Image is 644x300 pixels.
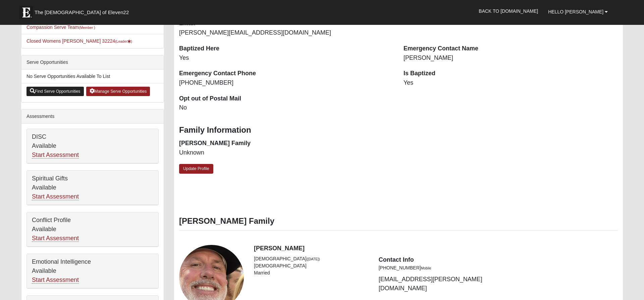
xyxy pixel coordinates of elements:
span: Hello [PERSON_NAME] [548,9,603,14]
dd: Yes [404,79,618,87]
li: [PHONE_NUMBER] [379,264,493,271]
a: Closed Womens [PERSON_NAME] 32224(Leader) [26,38,132,44]
dd: Unknown [179,148,393,157]
h4: [PERSON_NAME] [254,245,618,252]
dt: [PERSON_NAME] Family [179,139,393,148]
a: Update Profile [179,164,213,174]
dt: Baptized Here [179,44,393,53]
img: Eleven22 logo [19,6,33,19]
div: [EMAIL_ADDRESS][PERSON_NAME][DOMAIN_NAME] [374,255,498,293]
a: Web cache enabled [148,291,152,298]
h3: [PERSON_NAME] Family [179,216,618,226]
li: Married [254,269,369,276]
a: Block Configuration (Alt-B) [628,288,640,298]
strong: Contact Info [379,256,414,263]
a: Start Assessment [32,152,79,159]
a: Page Load Time: 2.60s [6,293,48,297]
dt: Emergency Contact Name [404,44,618,53]
small: (Leader ) [115,39,132,43]
dt: Is Baptized [404,69,618,78]
a: Find Serve Opportunities [26,87,84,96]
small: (Member ) [79,26,95,30]
a: Back to [DOMAIN_NAME] [474,3,543,19]
small: ([DATE]) [307,257,320,261]
div: Assessments [21,110,164,124]
dt: Opt out of Postal Mail [179,94,393,103]
div: Serve Opportunities [21,55,164,70]
span: ViewState Size: 61 KB [55,292,99,298]
li: No Serve Opportunities Available To List [21,70,164,83]
h3: Family Information [179,125,618,135]
li: [DEMOGRAPHIC_DATA] [254,262,369,269]
a: Compassion Serve Team(Member ) [26,25,95,30]
div: DISC Available [27,129,158,163]
dd: Yes [179,54,393,62]
div: Emotional Intelligence Available [27,254,158,288]
dd: No [179,103,393,112]
dt: Emergency Contact Phone [179,69,393,78]
span: HTML Size: 161 KB [104,292,143,298]
a: Manage Serve Opportunities [86,87,150,96]
a: Start Assessment [32,235,79,242]
div: Spiritual Gifts Available [27,171,158,205]
a: Start Assessment [32,193,79,200]
dd: [PHONE_NUMBER] [179,79,393,87]
a: Start Assessment [32,276,79,284]
a: The [DEMOGRAPHIC_DATA] of Eleven22 [16,2,150,19]
dd: [PERSON_NAME][EMAIL_ADDRESS][DOMAIN_NAME] [179,29,393,37]
dd: [PERSON_NAME] [404,54,618,62]
a: Hello [PERSON_NAME] [543,3,613,20]
li: [DEMOGRAPHIC_DATA] [254,255,369,262]
small: Mobile [421,266,431,270]
div: Conflict Profile Available [27,212,158,247]
span: The [DEMOGRAPHIC_DATA] of Eleven22 [35,9,129,16]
